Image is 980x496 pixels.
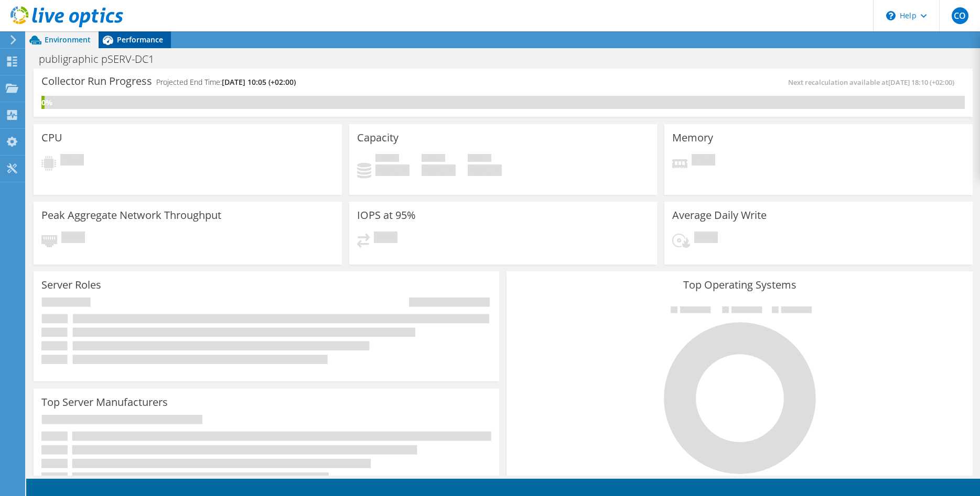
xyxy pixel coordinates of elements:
[672,210,767,221] h3: Average Daily Write
[41,97,45,108] div: 0%
[692,154,715,168] span: Pending
[156,76,296,88] h4: Projected End Time:
[788,78,960,87] span: Next recalculation available at
[41,210,221,221] h3: Peak Aggregate Network Throughput
[41,132,62,144] h3: CPU
[41,396,168,408] h3: Top Server Manufacturers
[60,154,84,168] span: Pending
[357,132,399,144] h3: Capacity
[694,232,718,246] span: Pending
[672,132,713,144] h3: Memory
[375,164,410,176] h4: 0 GiB
[61,232,85,246] span: Pending
[422,154,445,164] span: Free
[34,53,170,65] h1: publigraphic pSERV-DC1
[374,232,397,246] span: Pending
[422,164,456,176] h4: 0 GiB
[117,35,163,45] span: Performance
[468,154,491,164] span: Total
[357,210,416,221] h3: IOPS at 95%
[222,77,296,87] span: [DATE] 10:05 (+02:00)
[468,164,502,176] h4: 0 GiB
[888,78,954,87] span: [DATE] 18:10 (+02:00)
[886,11,896,20] svg: \n
[41,279,101,291] h3: Server Roles
[45,35,91,45] span: Environment
[952,7,968,24] span: CO
[514,279,964,291] h3: Top Operating Systems
[375,154,399,164] span: Used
